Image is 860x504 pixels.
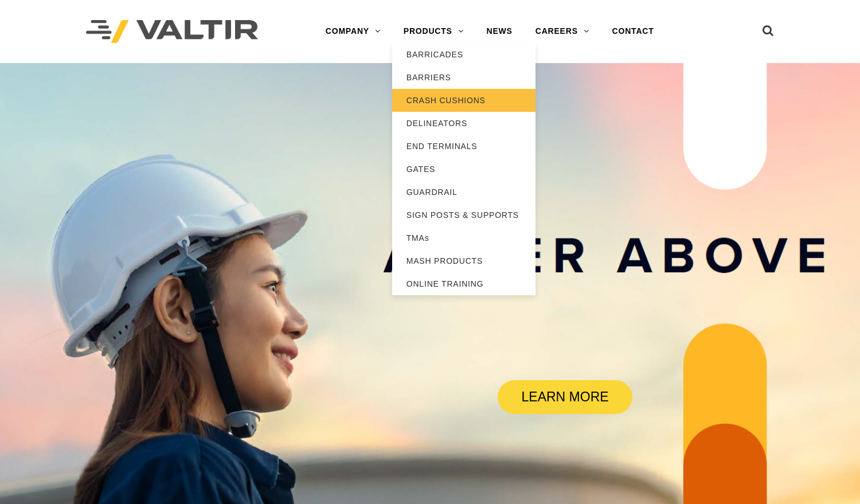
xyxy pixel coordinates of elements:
[475,20,524,43] a: NEWS
[392,249,535,272] a: MASH PRODUCTS
[392,112,535,135] a: DELINEATORS
[392,43,535,66] a: BARRICADES
[601,20,666,43] a: CONTACT
[86,20,258,44] img: Valtir
[498,380,633,414] a: LEARN MORE
[392,20,475,43] a: PRODUCTS
[314,20,392,43] a: COMPANY
[392,181,535,204] a: GUARDRAIL
[392,204,535,226] a: SIGN POSTS & SUPPORTS
[392,272,535,295] a: ONLINE TRAINING
[392,66,535,89] a: BARRIERS
[524,20,601,43] a: CAREERS
[392,135,535,158] a: END TERMINALS
[392,226,535,249] a: TMAs
[392,158,535,181] a: GATES
[392,89,535,112] a: CRASH CUSHIONS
